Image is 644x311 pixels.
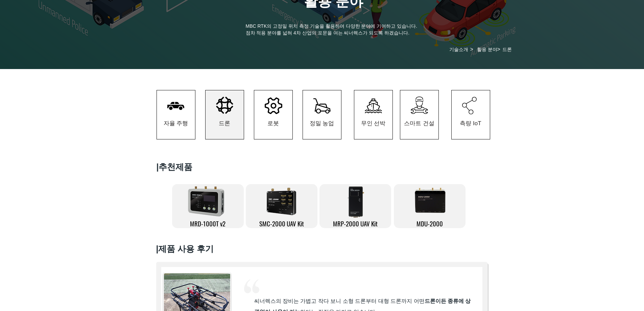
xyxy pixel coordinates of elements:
span: MRP-2000 UAV Kit [333,219,378,228]
a: 기술소개 [446,46,472,53]
a: 활용 분야 [473,46,502,53]
span: SMC-2000 UAV Kit [259,219,304,228]
a: 정밀 농업 [303,90,341,139]
a: 스마트 건설 [400,90,439,139]
span: 기술소개 [449,47,468,53]
span: 드론 [219,119,230,127]
span: 로봇 [267,119,279,127]
span: ​|제품 사용 후기 [156,244,214,253]
a: MDU-2000 [394,184,466,228]
iframe: Wix Chat [519,98,644,311]
span: > [497,46,500,52]
a: 측량 IoT [451,90,490,139]
span: 자율 주행 [164,119,188,127]
span: MDU-2000 [416,219,443,228]
img: 제목 없음-3.png [184,182,229,219]
span: > [470,46,473,52]
span: 무인 선박 [361,119,386,127]
a: 드론 [205,90,244,139]
a: 드론 [497,46,526,53]
span: ​|추천제품 [157,162,193,172]
span: 드론 [502,47,512,53]
a: 로봇 [254,90,293,139]
img: MRP-2000-removebg-preview.png [347,185,367,219]
a: MRP-2000 UAV Kit [319,184,391,228]
img: MDU2000_front-removebg-preview.png [409,184,451,218]
span: MRD-1000T v2 [190,219,225,228]
a: MRD-1000T v2 [172,184,244,228]
img: smc-2000.png [267,188,296,215]
a: 자율 주행 [157,90,195,139]
a: SMC-2000 UAV Kit [246,184,317,228]
span: 정밀 농업 [310,119,334,127]
span: 활용 분야 [477,47,497,53]
a: 무인 선박 [354,90,393,139]
span: 스마트 건설 [404,119,434,127]
span: 측량 IoT [460,119,481,127]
